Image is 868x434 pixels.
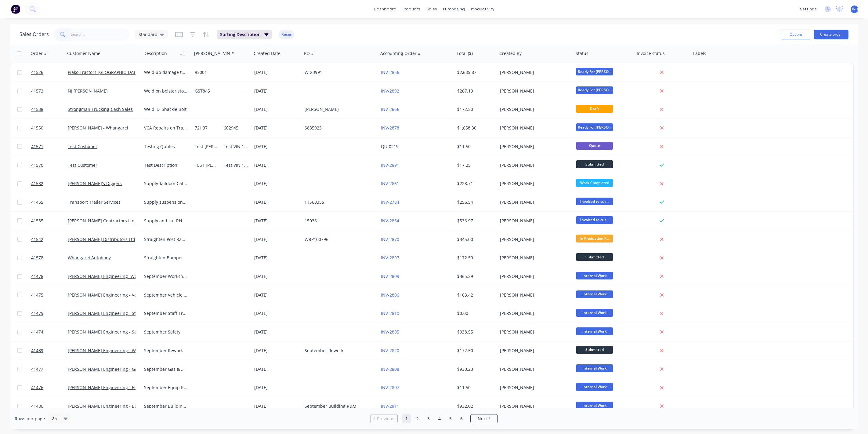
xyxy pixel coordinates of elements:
[457,50,473,57] div: Total ($)
[31,63,68,82] a: 41526
[576,235,613,242] span: In Production R...
[413,414,422,423] a: Page 2
[254,181,300,187] div: [DATE]
[31,323,68,341] a: 41474
[500,144,568,150] div: [PERSON_NAME]
[500,199,568,205] div: [PERSON_NAME]
[31,273,43,279] span: 41478
[304,50,314,57] div: PO #
[576,290,613,298] span: Internal Work
[377,416,394,422] span: Previous
[68,292,156,298] a: [PERSON_NAME] Engineering - Vehicle R M
[576,327,613,335] span: Internal Work
[500,403,568,409] div: [PERSON_NAME]
[254,329,300,335] div: [DATE]
[31,69,43,75] span: 41526
[68,88,108,94] a: NJ [PERSON_NAME]
[68,385,164,390] a: [PERSON_NAME] Engineering - Equipment R M
[305,236,372,243] div: WRP100796
[31,378,68,397] a: 41476
[457,366,493,372] div: $930.23
[68,162,97,168] a: Test Customer
[31,199,43,205] span: 41455
[254,218,300,224] div: [DATE]
[194,50,231,57] div: [PERSON_NAME]#
[68,144,97,149] a: Test Customer
[15,416,45,422] span: Rows per page
[457,125,493,131] div: $1,658.30
[31,125,43,131] span: 41550
[217,30,272,39] button: Sorting:Description
[144,199,188,205] div: Supply suspension parts for 2 axle simple trailer
[254,50,280,57] div: Created Date
[195,125,218,131] div: 72H37
[224,162,248,168] div: Test VIN 1234
[68,255,111,261] a: Whangarei Autobody
[31,255,43,261] span: 41578
[31,137,68,156] a: 41571
[381,218,399,224] a: INV-2864
[254,292,300,298] div: [DATE]
[500,292,568,298] div: [PERSON_NAME]
[814,30,848,39] button: Create order
[446,414,455,423] a: Page 5
[381,292,399,298] a: INV-2806
[500,162,568,168] div: [PERSON_NAME]
[371,416,397,422] a: Previous page
[371,5,400,14] a: dashboard
[67,50,100,57] div: Customer Name
[435,414,444,423] a: Page 4
[305,106,372,112] div: [PERSON_NAME]
[254,236,300,243] div: [DATE]
[500,69,568,75] div: [PERSON_NAME]
[144,292,188,298] div: September Vehicle R&M
[68,310,160,316] a: [PERSON_NAME] Engineering - Staff Training
[195,144,218,150] div: Test [PERSON_NAME] 1234
[144,218,188,224] div: Supply and cut RHS section - 125x75x6
[31,360,68,378] a: 41477
[637,50,665,57] div: Invoice status
[254,385,300,391] div: [DATE]
[254,162,300,168] div: [DATE]
[305,199,372,205] div: TTS60355
[31,212,68,230] a: 41535
[68,236,135,242] a: [PERSON_NAME] Distributors Ltd
[576,105,613,112] span: Draft
[144,144,188,150] div: Testing Quotes
[576,50,588,57] div: Status
[381,69,399,75] a: INV-2856
[143,50,167,57] div: Description
[381,88,399,94] a: INV-2892
[31,181,43,187] span: 41532
[195,69,218,75] div: 93001
[500,125,568,131] div: [PERSON_NAME]
[457,106,493,112] div: $172.50
[254,348,300,354] div: [DATE]
[500,348,568,354] div: [PERSON_NAME]
[224,144,248,150] div: Test VIN 1234
[31,348,43,354] span: 41489
[457,181,493,187] div: $228.71
[31,88,43,94] span: 41572
[31,236,43,243] span: 41542
[457,236,493,243] div: $345.00
[576,216,613,224] span: Invoiced to cus...
[254,144,300,150] div: [DATE]
[144,236,188,243] div: Straighten Post Rammer Frame
[68,69,140,75] a: Piako Tractors [GEOGRAPHIC_DATA]
[144,310,188,316] div: September Staff Training
[144,162,188,168] div: Test Description
[220,31,261,38] span: Sorting: Description
[457,218,493,224] div: $536.97
[457,69,493,75] div: $2,685.87
[402,414,411,423] a: Page 1 is your current page
[576,123,613,131] span: Ready For [PERSON_NAME]
[144,255,188,261] div: Straighten Bumper
[499,50,522,57] div: Created By
[457,414,466,423] a: Page 6
[144,106,188,112] div: Weld 'D' Shackle Bolt
[500,310,568,316] div: [PERSON_NAME]
[31,193,68,211] a: 41455
[381,403,399,409] a: INV-2811
[305,403,372,409] div: September Building R&M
